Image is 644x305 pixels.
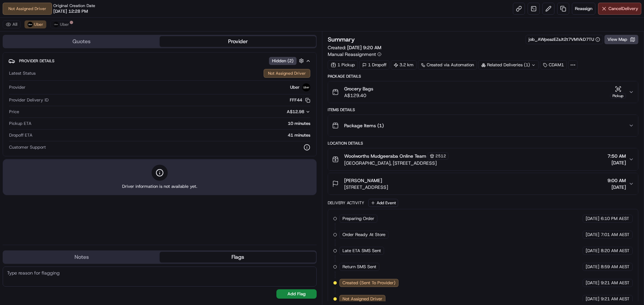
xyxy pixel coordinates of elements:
[60,22,69,27] span: Uber
[344,85,373,92] span: Grocery Bags
[122,183,197,189] span: Driver information is not available yet.
[35,132,310,138] div: 41 minutes
[328,107,638,112] div: Items Details
[529,36,600,43] button: job_AWpeazEZsJt2t7VMVkD7TU
[7,7,20,20] img: Nash
[342,296,382,302] span: Not Assigned Driver
[47,113,81,119] a: Powered byPylon
[586,216,599,222] span: [DATE]
[342,264,376,270] span: Return SMS Sent
[601,232,630,238] span: 7:01 AM AEST
[328,51,381,58] button: Manual Reassignment
[344,184,388,190] span: [STREET_ADDRESS]
[586,264,599,270] span: [DATE]
[604,35,638,44] button: View Map
[418,60,477,70] a: Created via Automation
[63,97,108,104] span: API Documentation
[347,45,381,51] span: [DATE] 9:20 AM
[9,132,33,138] span: Dropoff ETA
[3,36,160,47] button: Quotes
[342,232,385,238] span: Order Ready At Store
[19,58,54,64] span: Provider Details
[342,216,374,222] span: Preparing Order
[53,22,59,27] img: uber-new-logo.jpeg
[9,84,25,90] span: Provider
[328,148,638,170] button: Woolworths Mudgeeraba Online Team2512[GEOGRAPHIC_DATA], [STREET_ADDRESS]7:50 AM[DATE]
[328,36,355,43] h3: Summary
[9,70,36,76] span: Latest Status
[28,22,33,27] img: uber-new-logo.jpeg
[601,264,630,270] span: 8:59 AM AEST
[540,60,567,70] div: CDAM1
[290,97,310,103] button: FFF44
[586,248,599,254] span: [DATE]
[586,232,599,238] span: [DATE]
[342,280,395,286] span: Created (Sent To Provider)
[607,184,626,190] span: [DATE]
[302,83,310,91] img: uber-new-logo.jpeg
[276,289,317,299] button: Add Flag
[290,84,300,90] span: Uber
[586,280,599,286] span: [DATE]
[608,6,638,12] span: Cancel Delivery
[7,27,122,37] p: Welcome 👋
[9,97,49,103] span: Provider Delivery ID
[328,141,638,146] div: Location Details
[610,93,626,99] div: Pickup
[17,43,111,50] input: Clear
[359,60,389,70] div: 1 Dropoff
[4,94,54,106] a: 📗Knowledge Base
[601,280,630,286] span: 9:21 AM AEST
[344,122,384,129] span: Package Items ( 1 )
[53,8,88,14] span: [DATE] 12:28 PM
[344,160,448,166] span: [GEOGRAPHIC_DATA], [STREET_ADDRESS]
[344,177,382,184] span: [PERSON_NAME]
[328,60,358,70] div: 1 Pickup
[328,44,381,51] span: Created:
[9,144,46,150] span: Customer Support
[572,3,595,15] button: Reassign
[610,86,626,99] button: Pickup
[328,74,638,79] div: Package Details
[607,153,626,159] span: 7:50 AM
[598,3,641,15] button: CancelDelivery
[3,252,160,262] button: Notes
[586,296,599,302] span: [DATE]
[9,109,19,115] span: Price
[23,64,110,71] div: Start new chat
[328,115,638,136] button: Package Items (1)
[24,20,46,28] button: Uber
[344,153,426,159] span: Woolworths Mudgeeraba Online Team
[344,92,373,99] span: A$129.40
[67,113,81,119] span: Pylon
[34,121,310,127] div: 10 minutes
[13,97,51,104] span: Knowledge Base
[601,296,630,302] span: 9:21 AM AEST
[328,81,638,103] button: Grocery BagsA$129.40Pickup
[328,200,364,206] div: Delivery Activity
[607,177,626,184] span: 9:00 AM
[391,60,417,70] div: 3.2 km
[342,248,381,254] span: Late ETA SMS Sent
[7,98,12,103] div: 📗
[272,58,293,64] span: Hidden ( 2 )
[251,109,310,115] button: A$12.98
[54,94,110,106] a: 💻API Documentation
[601,216,629,222] span: 6:10 PM AEST
[114,66,122,74] button: Start new chat
[160,36,316,47] button: Provider
[269,57,306,65] button: Hidden (2)
[435,153,446,159] span: 2512
[287,109,304,115] span: A$12.98
[368,199,398,207] button: Add Event
[8,55,311,66] button: Provider DetailsHidden (2)
[607,159,626,166] span: [DATE]
[50,20,72,28] button: Uber
[7,64,19,76] img: 1736555255976-a54dd68f-1ca7-489b-9aae-adbdc363a1c4
[160,252,316,262] button: Flags
[53,3,95,8] span: Original Creation Date
[34,22,43,27] span: Uber
[328,51,376,58] span: Manual Reassignment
